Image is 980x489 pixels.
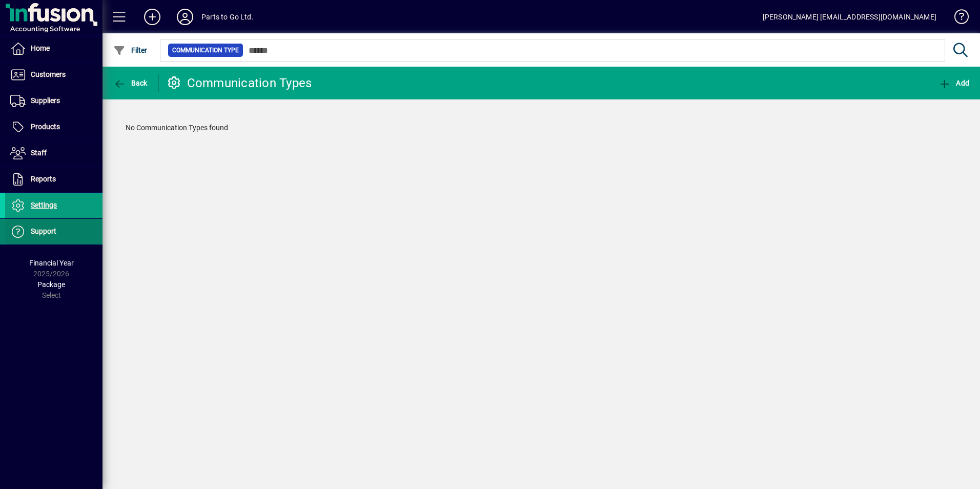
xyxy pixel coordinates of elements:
span: Staff [31,149,47,157]
button: Add [936,74,972,92]
span: Financial Year [29,259,74,267]
a: Suppliers [5,88,103,114]
div: Communication Types [167,75,312,91]
button: Add [136,8,169,26]
span: Filter [113,46,148,54]
span: Settings [31,201,57,209]
div: Parts to Go Ltd. [201,9,254,25]
a: Products [5,114,103,140]
span: Suppliers [31,96,60,105]
a: Home [5,36,103,62]
a: Knowledge Base [947,2,967,35]
app-page-header-button: Back [103,74,159,92]
div: [PERSON_NAME] [EMAIL_ADDRESS][DOMAIN_NAME] [763,9,936,25]
button: Filter [111,41,150,59]
span: Home [31,44,50,52]
span: Support [31,227,56,235]
span: Products [31,123,60,131]
span: Reports [31,175,56,183]
a: Staff [5,140,103,166]
button: Profile [169,8,201,26]
span: Communication Type [172,45,239,55]
button: Back [111,74,150,92]
a: Reports [5,167,103,192]
span: Add [938,79,969,87]
span: Package [37,280,65,289]
a: Customers [5,62,103,88]
div: No Communication Types found [115,112,967,144]
span: Back [113,79,148,87]
span: Customers [31,70,66,78]
a: Support [5,219,103,244]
